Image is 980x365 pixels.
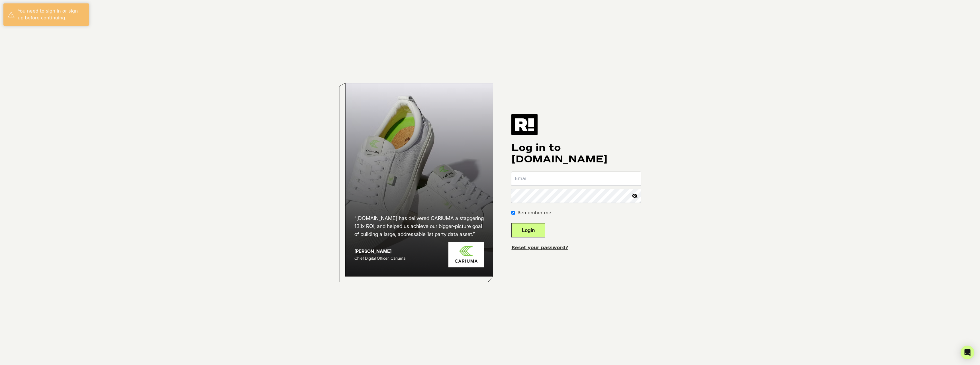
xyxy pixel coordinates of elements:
[354,248,391,254] strong: [PERSON_NAME]
[448,242,484,268] img: Cariuma
[511,142,641,165] h1: Log in to [DOMAIN_NAME]
[354,256,405,261] span: Chief Digital Officer, Cariuma
[354,214,484,238] h2: “[DOMAIN_NAME] has delivered CARIUMA a staggering 13.1x ROI, and helped us achieve our bigger-pic...
[511,114,538,135] img: Retention.com
[517,209,551,216] label: Remember me
[511,172,641,185] input: Email
[961,346,974,359] div: Open Intercom Messenger
[18,8,85,21] div: You need to sign in or sign up before continuing.
[511,245,568,250] a: Reset your password?
[511,223,545,237] button: Login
